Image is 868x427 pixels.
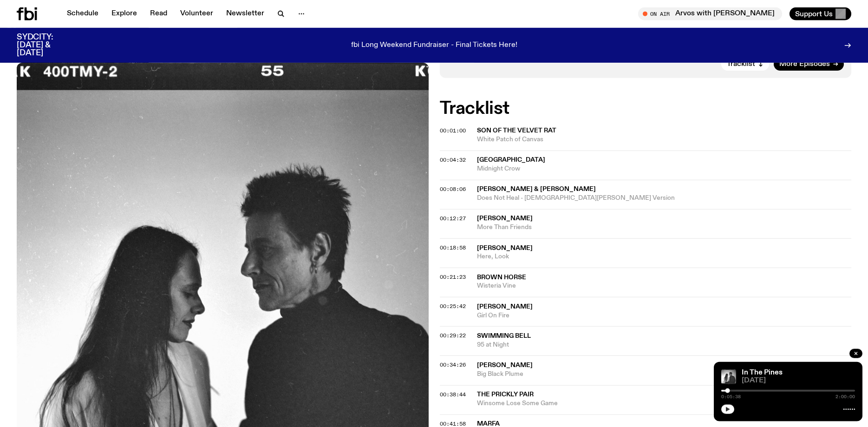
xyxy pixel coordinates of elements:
[440,156,466,164] span: 00:04:32
[477,282,852,290] span: Wisteria Vine
[477,333,531,339] span: Swimming Bell
[742,369,783,376] a: In The Pines
[351,41,517,50] p: fbi Long Weekend Fundraiser - Final Tickets Here!
[727,61,755,68] span: Tracklist
[477,215,533,222] span: [PERSON_NAME]
[477,194,852,203] span: Does Not Heal - [DEMOGRAPHIC_DATA][PERSON_NAME] Version
[440,304,466,309] button: 00:25:42
[477,252,852,261] span: Here, Look
[477,186,596,192] span: [PERSON_NAME] & [PERSON_NAME]
[477,362,533,368] span: [PERSON_NAME]
[477,223,852,232] span: More Than Friends
[440,273,466,281] span: 00:21:23
[440,391,466,398] span: 00:38:44
[440,362,466,368] button: 00:34:26
[440,216,466,221] button: 00:12:27
[835,394,855,399] span: 2:00:00
[477,164,852,173] span: Midnight Crow
[440,332,466,339] span: 00:29:22
[440,187,466,192] button: 00:08:06
[638,7,782,20] button: On AirArvos with [PERSON_NAME]
[440,245,466,250] button: 00:18:58
[221,7,270,20] a: Newsletter
[440,361,466,368] span: 00:34:26
[440,392,466,397] button: 00:38:44
[477,341,852,349] span: 95 at Night
[774,58,844,71] a: More Episodes
[440,215,466,222] span: 00:12:27
[477,135,852,144] span: White Patch of Canvas
[440,333,466,338] button: 00:29:22
[440,127,466,134] span: 00:01:00
[17,33,76,57] h3: SYDCITY: [DATE] & [DATE]
[440,275,466,280] button: 00:21:23
[477,127,556,134] span: Son Of the Velvet Rat
[144,7,173,20] a: Read
[477,370,770,379] span: Big Black Plume
[477,157,545,163] span: [GEOGRAPHIC_DATA]
[440,185,466,193] span: 00:08:06
[477,274,526,281] span: Brown Horse
[440,158,466,163] button: 00:04:32
[477,245,533,251] span: [PERSON_NAME]
[795,10,833,18] span: Support Us
[790,7,851,20] button: Support Us
[721,394,741,399] span: 0:05:38
[477,311,852,320] span: Girl On Fire
[440,302,466,310] span: 00:25:42
[106,7,143,20] a: Explore
[477,303,533,310] span: [PERSON_NAME]
[440,128,466,133] button: 00:01:00
[477,391,534,398] span: The Prickly Pair
[440,100,852,117] h2: Tracklist
[175,7,219,20] a: Volunteer
[477,420,500,427] span: Marfa
[742,377,855,384] span: [DATE]
[61,7,104,20] a: Schedule
[477,399,852,408] span: Winsome Lose Some Game
[721,58,769,71] button: Tracklist
[440,244,466,251] span: 00:18:58
[440,421,466,427] button: 00:41:58
[779,61,830,68] span: More Episodes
